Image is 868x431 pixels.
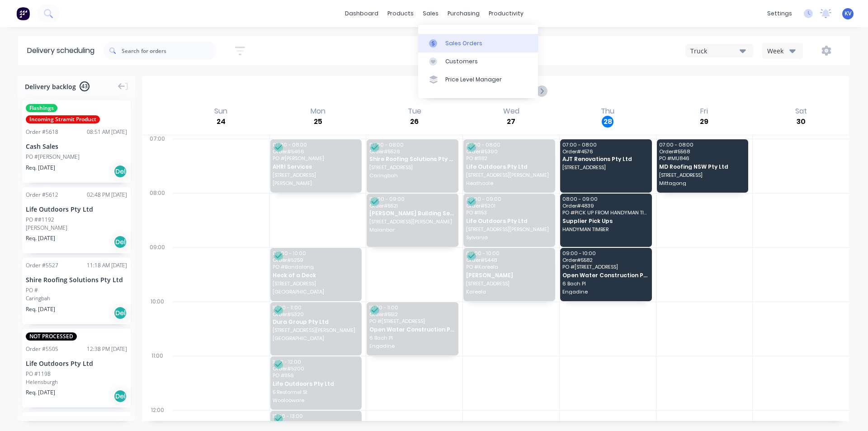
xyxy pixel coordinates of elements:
span: Order # 5521 [369,203,455,208]
button: Truck [685,44,753,57]
button: Week [762,43,803,59]
span: PO # [STREET_ADDRESS] [369,318,455,324]
span: PO # MU846 [659,156,745,161]
div: Order # 5618 [26,128,58,136]
input: Search for orders [122,42,217,60]
span: [STREET_ADDRESS][PERSON_NAME] [466,172,552,178]
span: 6 Bach Pl [369,335,455,341]
div: 29 [698,116,710,128]
div: Order # 5612 [26,191,58,199]
span: Supplier Pick Ups [562,218,648,224]
div: Sat [793,107,810,116]
div: 10:00 [142,296,173,350]
div: settings [763,7,797,20]
span: KV [844,9,851,18]
span: Heathcote [466,180,552,186]
span: HANDYMAN TIMBER [562,227,648,232]
span: [STREET_ADDRESS] [273,281,359,286]
span: Flashings [26,104,57,112]
span: Engadine [369,343,455,349]
span: [STREET_ADDRESS][PERSON_NAME] [466,227,552,232]
div: 25 [312,116,324,128]
div: 27 [505,116,517,128]
span: 07:00 - 08:00 [273,142,359,147]
div: purchasing [443,7,484,20]
span: 11:00 - 12:00 [273,359,359,365]
span: 07:00 - 08:00 [369,142,455,147]
span: 09:00 - 10:00 [562,251,648,256]
div: Tue [405,107,424,116]
div: Life Outdoors Pty Ltd [26,359,127,368]
div: sales [418,7,443,20]
span: Order # 5466 [273,149,359,154]
span: Engadine [562,289,648,294]
div: 24 [215,116,227,128]
div: Del [113,306,127,320]
div: 26 [409,116,420,128]
div: 07:00 [142,133,173,188]
div: 28 [602,116,613,128]
span: Order # 5390 [466,149,552,154]
div: Order # 5505 [26,345,58,353]
div: Price Level Manager [445,76,502,84]
div: Life Outdoors Pty Ltd [26,204,127,214]
span: [STREET_ADDRESS] [273,172,359,178]
span: Open Water Construction Pty Ltd [562,272,648,278]
span: Heck of a Deck [273,272,359,278]
span: Req. [DATE] [26,388,55,397]
div: Del [113,389,127,403]
span: AJT Renovations Pty Ltd [562,156,648,162]
span: Life Outdoors Pty Ltd [273,381,359,387]
div: Order # 5527 [26,261,58,270]
span: Dura Group Pty Ltd [273,319,359,325]
span: Order # 5582 [562,257,648,263]
span: Order # 5259 [273,257,359,263]
span: [PERSON_NAME] [273,180,359,186]
div: 02:48 PM [DATE] [87,191,127,199]
div: Thu [598,107,617,116]
div: Fri [698,107,711,116]
span: Req. [DATE] [26,234,55,242]
span: Order # 5526 [369,149,455,154]
div: products [383,7,418,20]
span: Order # 5568 [659,149,745,154]
div: Truck [690,46,740,56]
span: 08:00 - 09:00 [466,196,552,202]
span: 07:00 - 08:00 [562,142,648,147]
span: 10:00 - 11:00 [369,305,455,310]
div: 30 [795,116,807,128]
div: productivity [484,7,528,20]
span: 09:00 - 10:00 [273,251,359,256]
div: 12:38 PM [DATE] [87,345,127,353]
span: 07:00 - 08:00 [466,142,552,147]
span: [GEOGRAPHIC_DATA] [273,289,359,294]
a: Sales Orders [418,34,538,52]
span: 5 Restormel St [273,389,359,395]
div: PO #1198 [26,370,51,378]
span: Maianbar [369,227,455,232]
div: 08:51 AM [DATE] [87,128,127,136]
div: 08:00 [142,188,173,242]
span: PO # 1156 [273,373,359,378]
span: [PERSON_NAME] [466,272,552,278]
span: [STREET_ADDRESS] [466,281,552,286]
span: [STREET_ADDRESS] [562,165,648,170]
div: Sun [212,107,230,116]
span: [GEOGRAPHIC_DATA] [273,336,359,341]
div: Delivery scheduling [18,36,104,65]
div: Del [113,165,127,178]
span: Req. [DATE] [26,164,55,172]
span: Order # 5490 [273,420,359,426]
div: 11:18 AM [DATE] [87,261,127,270]
span: Order # 5200 [273,366,359,371]
span: Req. [DATE] [26,305,55,313]
div: PO #[PERSON_NAME] [26,153,80,161]
span: 08:00 - 09:00 [369,196,455,202]
span: Incoming Stramit Product [26,115,100,123]
div: Shire Roofing Solutions Pty Ltd [26,275,127,284]
div: Del [113,235,127,249]
span: [STREET_ADDRESS][PERSON_NAME] [369,219,455,224]
img: Factory [16,7,30,20]
span: Life Outdoors Pty Ltd [466,164,552,170]
span: Order # 4839 [562,203,648,208]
